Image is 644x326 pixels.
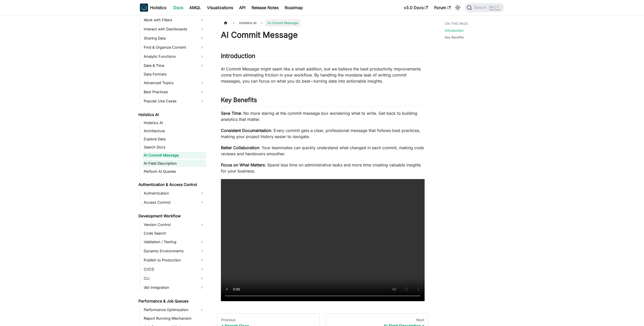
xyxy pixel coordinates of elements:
[142,265,206,273] a: CI/CD
[142,198,206,206] a: Access Control
[495,5,501,10] kbd: K
[142,136,206,143] a: Explore Data
[465,3,504,12] button: Search (Ctrl+K)
[221,110,425,122] p: : No more staring at the commit message box wondering what to write. Get back to building analyti...
[401,4,431,12] a: v3.0 Docs
[142,62,206,70] a: Date & Time
[265,19,301,27] span: AI Commit Message
[135,15,211,326] nav: Docs sidebar
[221,96,425,106] h2: Key Benefits
[221,127,425,140] p: : Every commit gets a clear, professional message that follows best practices, making your projec...
[221,162,425,174] p: : Spend less time on administrative tasks and more time creating valuable insights for your busin...
[142,88,206,96] a: Best Practices
[197,283,206,292] button: Expand sidebar category 'dbt Integration'
[140,4,148,12] img: Holistics
[137,298,206,305] a: Performance & Job Queues
[186,4,204,12] a: AMQL
[142,52,206,61] a: Analytic Functions
[142,34,206,42] a: Sharing Data
[142,79,206,87] a: Advanced Topics
[142,160,206,167] a: AI Field Description
[472,5,489,10] span: Search
[221,179,425,301] video: Your browser does not support embedding video, but you can .
[142,152,206,159] a: AI Commit Message
[221,162,265,167] strong: Focus on What Matters
[142,230,206,237] a: Code Search
[248,4,282,12] a: Release Notes
[221,52,425,62] h2: Introduction
[221,19,425,27] nav: Breadcrumbs
[142,306,197,314] a: Performance Optimization
[142,274,197,282] a: CLI
[204,4,236,12] a: Visualizations
[142,71,206,78] a: Data Formats
[330,318,424,322] div: Next
[197,274,206,282] button: Expand sidebar category 'CLI'
[221,66,425,84] p: AI Commit Message might seem like a small addition, but we believe the best productivity improvem...
[221,145,425,157] p: : Your teammates can quickly understand what changed in each commit, making code reviews and hand...
[454,4,462,12] button: Switch between dark and light mode (currently light mode)
[142,127,206,135] a: Architecture
[282,4,306,12] a: Roadmap
[142,238,206,246] a: Validation / Testing
[221,145,259,150] strong: Better Collaboration
[221,30,425,40] h1: AI Commit Message
[142,25,206,33] a: Interact with Dashboards
[142,97,206,105] a: Popular Use Cases
[142,247,206,255] a: Dynamic Environments
[237,19,259,27] span: Holistics AI
[137,181,206,188] a: Authentication & Access Control
[431,4,454,12] a: Forum
[142,256,206,264] a: Publish to Production
[142,168,206,175] a: Perform AI Queries
[137,111,206,118] a: Holistics AI
[142,119,206,126] a: Holistics AI
[142,16,206,24] a: Work with Filters
[142,221,206,229] a: Version Control
[221,111,241,116] strong: Save Time
[221,19,231,27] a: Home page
[142,43,206,51] a: Find & Organize Content
[140,4,166,12] a: HolisticsHolistics
[142,283,197,292] a: dbt Integration
[142,315,206,322] a: Report Running Mechanism
[197,306,206,314] button: Expand sidebar category 'Performance Optimization'
[445,28,464,33] a: Introduction
[236,4,248,12] a: API
[142,189,206,197] a: Authentication
[142,144,206,151] a: Search Docs
[170,4,186,12] a: Docs
[221,128,271,133] strong: Consistent Documentation
[445,35,464,40] a: Key Benefits
[137,213,206,220] a: Development Workflow
[150,5,166,11] b: Holistics
[221,318,316,322] div: Previous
